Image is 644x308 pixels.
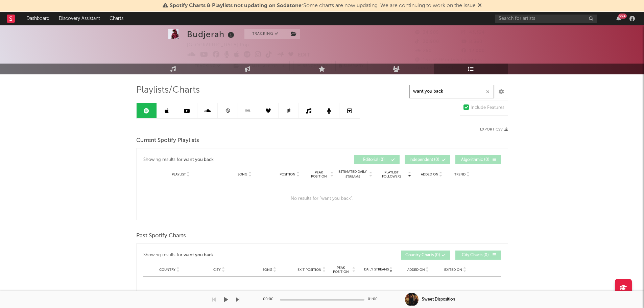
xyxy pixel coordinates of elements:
[461,49,485,53] span: 12,000
[184,156,214,164] div: want you back
[136,86,200,94] span: Playlists/Charts
[495,15,597,23] input: Search for artists
[143,251,322,260] div: Showing results for
[358,158,389,162] span: Editorial ( 0 )
[415,40,439,44] span: 30,900
[172,172,186,176] span: Playlist
[293,61,332,71] a: Benchmark
[187,41,257,49] div: [GEOGRAPHIC_DATA] | Pop
[136,232,186,240] span: Past Spotify Charts
[213,268,221,272] span: City
[337,169,368,180] span: Estimated Daily Streams
[298,51,310,60] button: Edit
[461,30,485,35] span: 43,324
[415,58,482,62] span: 167,343 Monthly Listeners
[170,3,302,8] span: Spotify Charts & Playlists not updating on Sodatone
[54,12,105,25] a: Discovery Assistant
[308,170,330,179] span: Peak Position
[401,251,450,260] button: Country Charts(0)
[303,62,328,70] span: Benchmark
[454,172,466,176] span: Trend
[461,40,482,44] span: 8,360
[460,253,491,257] span: City Charts ( 0 )
[444,268,462,272] span: Exited On
[368,295,381,304] div: 01:00
[105,12,128,25] a: Charts
[22,12,54,25] a: Dashboard
[455,155,501,164] button: Algorithmic(0)
[187,29,236,40] div: Budjerah
[616,16,621,21] button: 99+
[335,61,367,71] button: Summary
[246,61,290,71] button: Email AlertsOn
[421,172,438,176] span: Added On
[415,30,439,35] span: 34,905
[238,172,247,176] span: Song
[136,137,199,145] span: Current Spotify Playlists
[618,14,627,19] div: 99 +
[330,266,352,274] span: Peak Position
[409,158,440,162] span: Independent ( 0 )
[187,61,229,71] button: Tracking
[376,170,407,179] span: Playlist Followers
[280,172,295,176] span: Position
[143,181,501,216] div: No results for " want you back ".
[409,85,494,98] input: Search Playlists/Charts
[405,253,440,257] span: Country Charts ( 0 )
[478,3,482,8] span: Dismiss
[480,127,508,132] button: Export CSV
[143,155,322,164] div: Showing results for
[415,49,432,53] span: 260
[422,297,455,303] div: Sweet Disposition
[170,3,476,8] span: : Some charts are now updating. We are continuing to work on the issue
[364,267,389,272] span: Daily Streams
[471,104,504,112] div: Include Features
[407,268,425,272] span: Added On
[455,251,501,260] button: City Charts(0)
[405,155,450,164] button: Independent(0)
[184,251,214,259] div: want you back
[263,268,272,272] span: Song
[297,268,321,272] span: Exit Position
[460,158,491,162] span: Algorithmic ( 0 )
[244,29,287,39] button: Tracking
[354,155,400,164] button: Editorial(0)
[159,268,175,272] span: Country
[263,295,277,304] div: 00:00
